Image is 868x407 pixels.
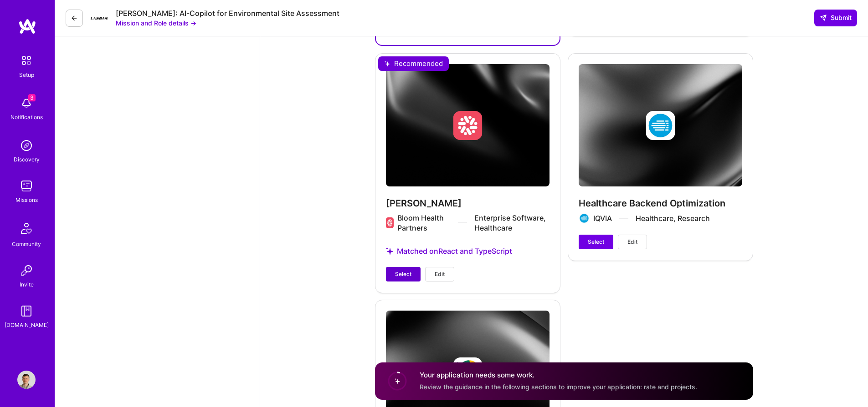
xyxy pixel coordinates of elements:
[15,217,37,239] img: Community
[820,14,827,21] i: icon SendLight
[17,261,36,280] img: Invite
[15,195,38,205] div: Missions
[395,270,411,278] span: Select
[116,18,196,28] button: Mission and Role details →
[814,10,857,26] button: Submit
[17,177,36,195] img: teamwork
[627,238,637,246] span: Edit
[20,280,34,289] div: Invite
[420,383,697,391] span: Review the guidance in the following sections to improve your application: rate and projects.
[18,18,36,35] img: logo
[17,51,36,70] img: setup
[386,267,421,281] button: Select
[19,70,34,80] div: Setup
[5,320,49,330] div: [DOMAIN_NAME]
[425,267,454,281] button: Edit
[28,94,36,101] span: 3
[420,371,697,380] h4: Your application needs some work.
[10,112,43,122] div: Notifications
[17,302,36,320] img: guide book
[435,270,445,278] span: Edit
[116,9,339,18] div: [PERSON_NAME]: AI-Copilot for Environmental Site Assessment
[579,235,613,249] button: Select
[71,15,78,22] i: icon LeftArrowDark
[820,13,852,22] span: Submit
[17,371,36,389] img: User Avatar
[15,371,38,389] a: User Avatar
[12,239,41,249] div: Community
[14,155,40,164] div: Discovery
[588,238,604,246] span: Select
[90,9,108,27] img: Company Logo
[17,136,36,155] img: discovery
[618,235,647,249] button: Edit
[17,94,36,112] img: bell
